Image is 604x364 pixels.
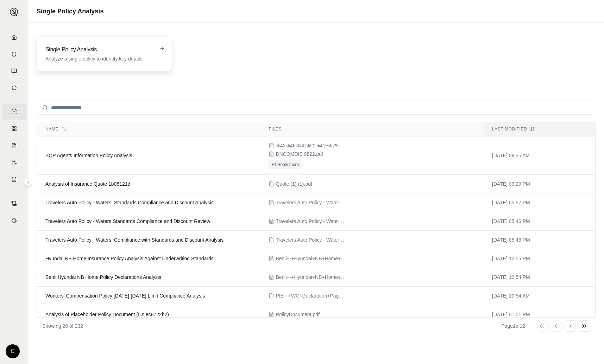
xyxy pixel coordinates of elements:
a: Coverage Table [2,172,26,187]
td: [DATE] 12:54 PM [484,268,595,287]
span: Travelers Auto Policy - Waters: Standards Compliance and Discount Analysis [45,200,214,205]
a: Policy Comparisons [2,121,26,136]
span: Travelers Auto Policy - Waters: Compliance with Standards and Discount Analysis [45,237,224,243]
div: C [6,344,20,358]
h1: Single Policy Analysis [37,6,103,16]
span: BOP Agents Information Policy Analysis [45,153,132,158]
div: Last modified [492,126,587,132]
span: Travelers Auto Policy - Waters.pdf [276,199,346,206]
a: Chat [2,80,26,96]
span: Travelers Auto Policy - Waters.pdf [276,236,346,243]
span: Workers' Compensation Policy 2025-2026 Limit Compliance Analysis [45,293,205,299]
span: %42%4F%50%20%41%67%65%6E%74%73.PDF [276,142,346,149]
td: [DATE] 01:51 PM [484,305,595,324]
span: Benli+-+Hyundai+NB+Home+Declarations+Page.pdf [276,274,346,281]
span: Quote (1) (1).pdf [276,180,312,187]
span: Benli+-+Hyundai+NB+Home+Declarations+Page.pdf [276,255,346,262]
td: [DATE] 12:55 PM [484,249,595,268]
span: Travelers Auto Policy - Waters Standards Compliance and Discount Review [45,218,210,224]
td: [DATE] 05:57 PM [484,193,595,212]
div: Name [45,126,252,132]
th: Files [260,122,483,136]
span: Analysis of Placeholder Policy Document (ID: ec8722b2) [45,312,169,317]
a: Prompt Library [2,63,26,79]
button: Expand sidebar [7,5,21,19]
p: Analyze a single policy to identify key details [45,55,153,62]
span: PIE+-+WC+Declaration+Page+2025-2026.pdf [276,292,346,299]
img: Expand sidebar [10,8,18,16]
button: +1 Show more [269,160,302,169]
a: Contract Analysis [2,196,26,211]
td: [DATE] 05:46 PM [484,212,595,231]
td: [DATE] 05:43 PM [484,231,595,249]
td: [DATE] 03:29 PM [484,175,595,193]
span: Benli Hyundai NB Home Policy Declarations Analysis [45,274,161,280]
p: Showing 20 of 232 [42,323,83,330]
div: Page 1 of 12 [501,323,525,330]
h3: Single Policy Analysis [45,45,153,54]
a: Claim Coverage [2,138,26,153]
a: Custom Report [2,155,26,170]
span: Travelers Auto Policy - Waters.pdf [276,218,346,225]
span: DNCOMDIS 0822.pdf [276,151,323,158]
a: Home [2,30,26,45]
span: Hyundai NB Home Insurance Policy Analysis Against Underwriting Standards [45,256,214,261]
span: Analysis of Insurance Quote 1b08121d [45,181,130,187]
td: [DATE] 10:54 AM [484,287,595,305]
span: PolicyDocument.pdf [276,311,320,318]
td: [DATE] 09:35 AM [484,136,595,175]
a: Documents Vault [2,46,26,62]
a: Single Policy [2,104,26,120]
button: Expand sidebar [24,178,32,186]
a: Legal Search Engine [2,212,26,228]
